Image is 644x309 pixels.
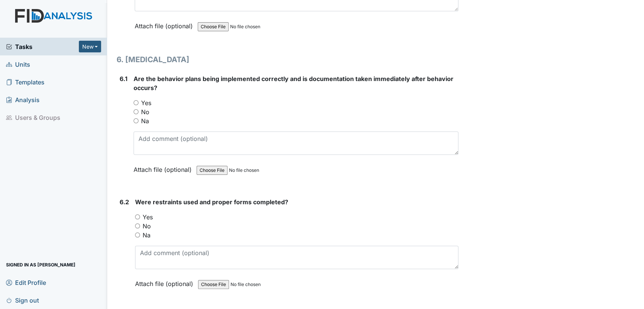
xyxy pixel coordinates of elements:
label: Attach file (optional) [134,161,195,174]
span: Templates [6,76,45,88]
span: Signed in as [PERSON_NAME] [6,259,75,271]
label: Yes [143,213,153,222]
label: Na [143,231,151,240]
label: 6.2 [120,197,129,207]
label: Yes [141,98,151,107]
label: 6.1 [120,74,128,83]
span: Units [6,58,30,70]
label: No [143,222,151,231]
input: Yes [134,100,138,105]
input: Na [135,233,140,237]
span: Sign out [6,294,39,306]
label: No [141,107,149,116]
input: Na [134,118,138,123]
span: Edit Profile [6,277,46,288]
h1: 6. [MEDICAL_DATA] [117,54,458,65]
input: Yes [135,214,140,219]
label: Attach file (optional) [135,275,196,288]
a: Tasks [6,42,79,51]
input: No [135,223,140,228]
button: New [79,41,101,52]
input: No [134,109,138,114]
label: Na [141,116,149,125]
span: Are the behavior plans being implemented correctly and is documentation taken immediately after b... [134,75,453,92]
span: Analysis [6,94,40,106]
span: Were restraints used and proper forms completed? [135,198,288,206]
label: Attach file (optional) [135,17,196,31]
